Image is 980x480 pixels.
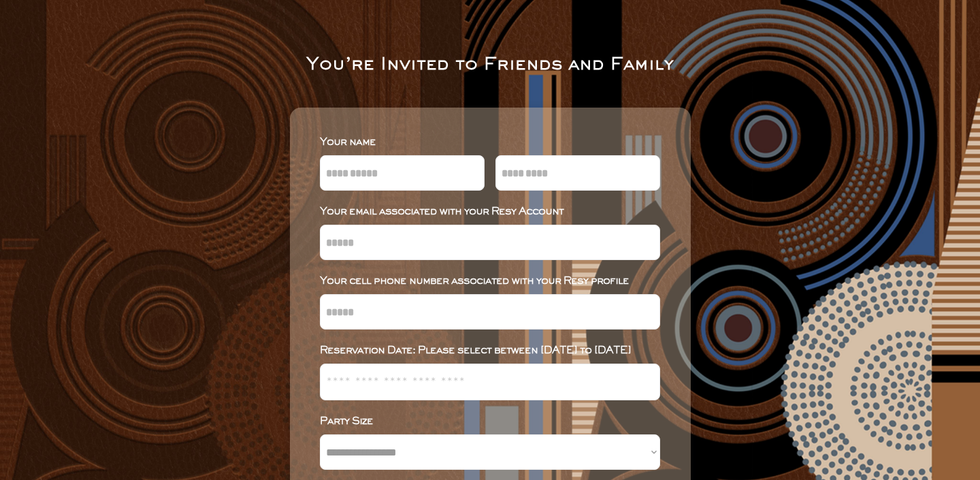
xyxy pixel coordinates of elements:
[320,417,660,426] div: Party Size
[306,57,674,74] div: You’re Invited to Friends and Family
[320,207,660,217] div: Your email associated with your Resy Account
[320,346,660,355] div: Reservation Date: Please select between [DATE] to [DATE]
[320,276,660,286] div: Your cell phone number associated with your Resy profile
[320,138,660,147] div: Your name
